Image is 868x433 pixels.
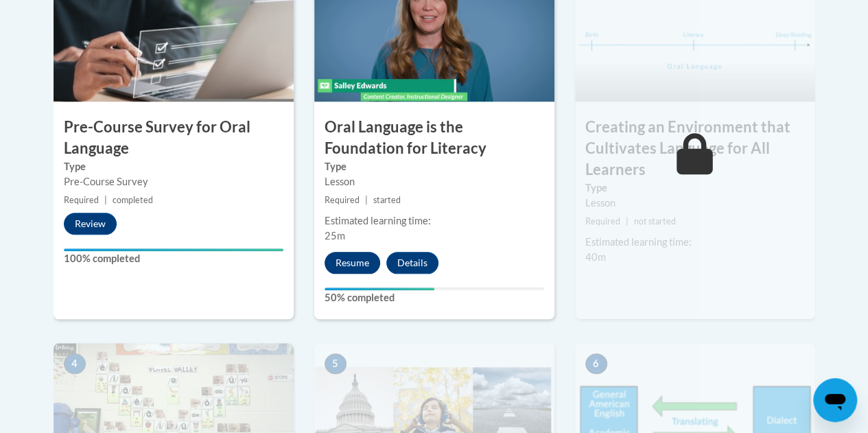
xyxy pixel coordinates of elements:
div: Pre-Course Survey [64,174,283,189]
div: Your progress [64,248,283,251]
label: Type [585,180,805,196]
span: not started [634,216,676,226]
span: completed [113,195,153,205]
h3: Creating an Environment that Cultivates Language for All Learners [575,117,815,180]
span: Required [325,195,360,205]
div: Estimated learning time: [325,213,544,229]
span: Required [64,195,99,205]
span: 4 [64,353,86,374]
span: | [104,195,107,205]
iframe: Button to launch messaging window [813,378,857,422]
button: Review [64,213,117,235]
span: 5 [325,353,347,374]
button: Resume [325,252,380,274]
h3: Oral Language is the Foundation for Literacy [314,117,554,159]
label: 100% completed [64,251,283,266]
div: Estimated learning time: [585,235,805,250]
div: Lesson [325,174,544,189]
div: Lesson [585,196,805,211]
span: | [365,195,368,205]
span: 6 [585,353,607,374]
span: | [626,216,629,226]
span: started [373,195,401,205]
button: Details [386,252,438,274]
label: Type [64,159,283,174]
label: 50% completed [325,290,544,305]
h3: Pre-Course Survey for Oral Language [54,117,294,159]
span: 25m [325,230,345,242]
label: Type [325,159,544,174]
span: 40m [585,251,606,263]
span: Required [585,216,620,226]
div: Your progress [325,288,434,290]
